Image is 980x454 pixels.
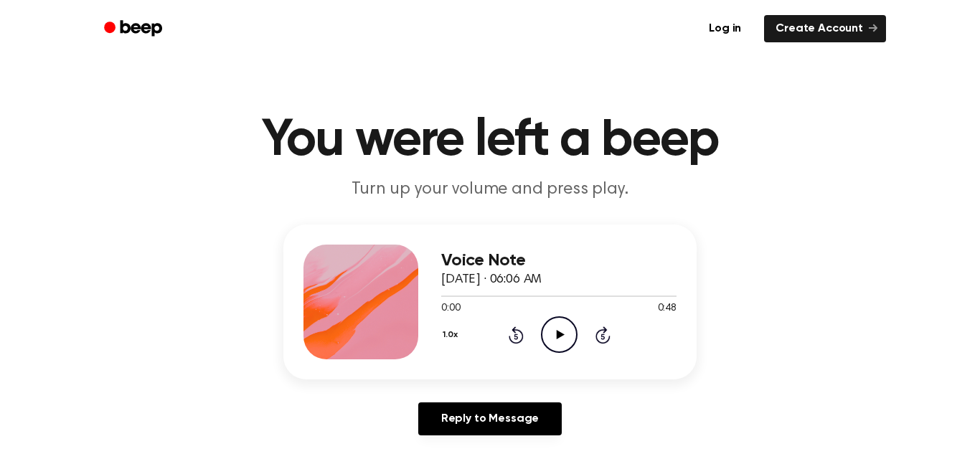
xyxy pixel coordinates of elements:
[123,115,857,166] h1: You were left a beep
[441,273,542,286] span: [DATE] · 06:06 AM
[215,178,765,202] p: Turn up your volume and press play.
[658,301,677,316] span: 0:48
[441,323,463,347] button: 1.0x
[441,251,677,270] h3: Voice Note
[441,301,460,316] span: 0:00
[418,402,562,435] a: Reply to Message
[94,15,175,43] a: Beep
[694,12,755,45] a: Log in
[764,15,886,42] a: Create Account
